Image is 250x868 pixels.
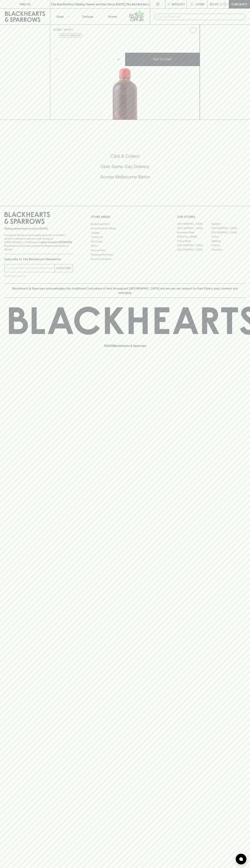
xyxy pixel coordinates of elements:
[177,226,211,230] a: [GEOGRAPHIC_DATA]
[153,57,172,61] p: ADD TO CART
[177,215,246,219] p: OUR STORES
[82,14,93,19] p: Tastings
[177,230,211,235] a: Brunswick West
[91,215,159,219] p: OTHER AREAS
[4,139,246,199] div: Call to action block
[7,286,243,295] p: Blackhearts & Sparrows acknowledges the traditional Custodians of land throughout [GEOGRAPHIC_DAT...
[56,266,71,270] p: SUBSCRIBE
[239,857,243,861] img: bubble-icon
[4,227,73,230] p: Sibling owned and run since [DATE]
[91,244,159,248] a: FAQ's
[91,257,159,261] a: Terms & Conditions
[56,14,64,19] p: Shop
[108,14,117,19] p: Stores
[4,233,73,251] p: It is against the law to sell or supply alcohol to, or to obtain alcohol on behalf of a person un...
[163,14,243,20] input: Try "Pinot noir"
[64,28,72,31] a: SHOP
[91,222,159,226] a: Bottle Drop FAQ's
[55,264,73,272] button: SUBSCRIBE
[39,241,72,244] strong: Liquor License #32064953
[211,230,246,235] a: [GEOGRAPHIC_DATA]
[188,26,198,35] button: Add to wishlist
[50,37,200,120] img: 18530.png
[4,274,73,278] p: We will never spam you
[4,174,246,180] h5: Across Melbourne Metro
[125,53,200,66] button: ADD TO CART
[53,28,61,31] a: HOME
[177,235,211,239] a: [PERSON_NAME]
[177,248,211,252] a: [GEOGRAPHIC_DATA]
[4,257,73,261] p: Subscribe to The Blackhearts Newsletter
[75,9,100,24] a: Tastings
[210,2,218,6] p: $0.00
[19,2,31,6] p: FIND US
[100,9,125,24] a: Stores
[211,222,246,226] a: Braddon
[4,164,246,169] h5: Uber Same-Day Delivery
[224,3,226,5] p: 0
[172,2,185,6] p: Wishlist
[91,239,159,244] a: Gift Cards
[177,222,211,226] a: [GEOGRAPHIC_DATA]
[91,253,159,257] a: Shipping Information
[91,226,159,231] a: Business & Bulk Gifting
[211,248,246,252] a: Thornbury
[211,235,246,239] a: Fitzroy
[177,243,211,248] a: [GEOGRAPHIC_DATA]
[91,235,159,239] a: Contact Us
[195,2,204,6] p: Login
[4,153,246,159] h5: Click & Collect
[59,33,82,38] button: Add to wishlist
[211,243,246,248] a: Prahran
[211,239,246,243] a: Geelong
[7,265,55,271] input: e.g. jane@blackheartsandsparrows.com.au
[231,2,247,6] p: Checkout
[91,248,159,252] a: Privacy Policy
[91,231,159,235] a: Careers
[177,239,211,243] a: Fitzroy North
[50,9,75,24] button: Shop
[211,226,246,230] a: [GEOGRAPHIC_DATA]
